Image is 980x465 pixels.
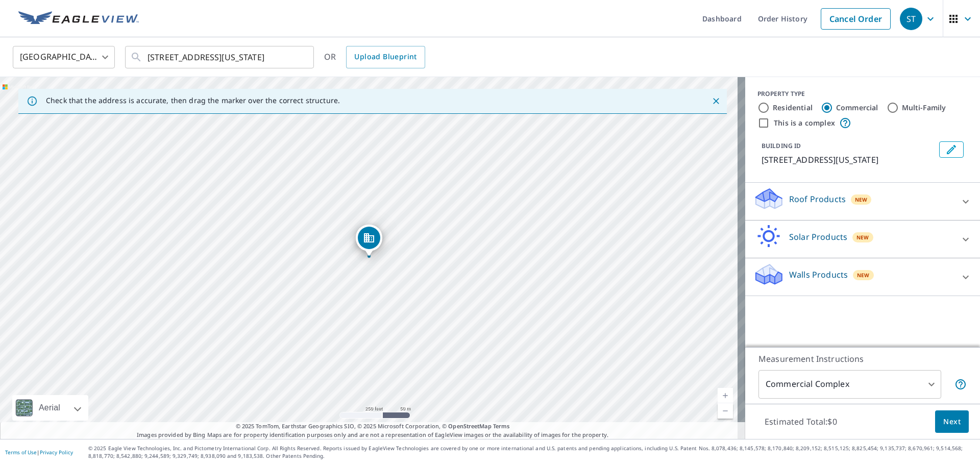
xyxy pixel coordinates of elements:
[773,103,813,113] label: Residential
[902,103,946,113] label: Multi-Family
[709,94,723,108] button: Close
[753,262,972,291] div: Walls ProductsNew
[493,422,510,430] a: Terms
[13,43,115,71] div: [GEOGRAPHIC_DATA]
[18,11,139,27] img: EV Logo
[12,395,88,421] div: Aerial
[762,141,801,150] p: BUILDING ID
[354,51,416,63] span: Upload Blueprint
[954,378,967,390] span: Each building may require a separate measurement report; if so, your account will be billed per r...
[46,96,340,105] p: Check that the address is accurate, then drag the marker over the correct structure.
[856,233,869,241] span: New
[718,403,733,419] a: Current Level 17, Zoom Out
[789,268,848,281] p: Walls Products
[774,118,835,128] label: This is a complex
[789,193,846,205] p: Roof Products
[36,395,63,421] div: Aerial
[943,415,961,428] span: Next
[448,422,491,430] a: OpenStreetMap
[324,46,425,68] div: OR
[855,195,868,204] span: New
[236,422,510,431] span: © 2025 TomTom, Earthstar Geographics SIO, © 2025 Microsoft Corporation, ©
[939,141,964,158] button: Edit building 1
[857,271,870,279] span: New
[821,8,891,30] a: Cancel Order
[789,231,847,243] p: Solar Products
[40,449,73,456] a: Privacy Policy
[346,46,425,68] a: Upload Blueprint
[900,8,922,30] div: ST
[148,43,293,71] input: Search by address or latitude-longitude
[762,154,935,166] p: [STREET_ADDRESS][US_STATE]
[758,370,941,399] div: Commercial Complex
[758,353,967,365] p: Measurement Instructions
[757,89,968,99] div: PROPERTY TYPE
[935,410,969,433] button: Next
[356,225,382,256] div: Dropped pin, building 1, Commercial property, 10000 Wornall Rd Kansas City, MO 64114
[88,445,975,460] p: © 2025 Eagle View Technologies, Inc. and Pictometry International Corp. All Rights Reserved. Repo...
[718,388,733,403] a: Current Level 17, Zoom In
[5,449,73,455] p: |
[836,103,878,113] label: Commercial
[5,449,37,456] a: Terms of Use
[756,410,845,433] p: Estimated Total: $0
[753,225,972,254] div: Solar ProductsNew
[753,187,972,216] div: Roof ProductsNew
